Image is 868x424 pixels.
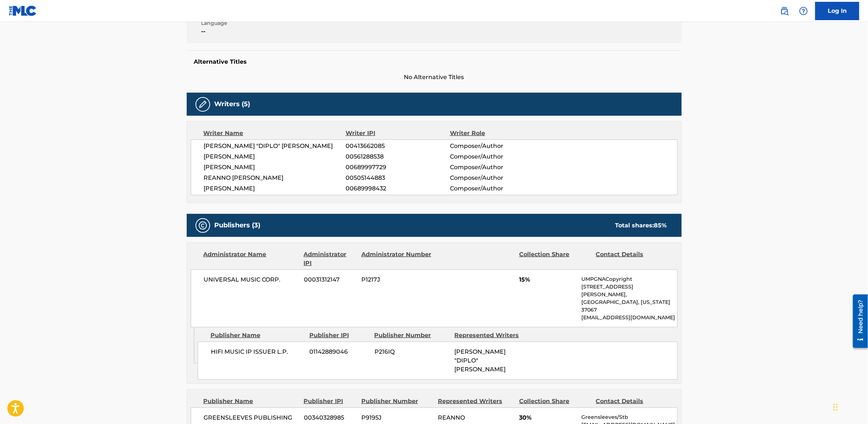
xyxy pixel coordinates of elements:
[581,275,677,283] p: UMPGNACopyright
[799,7,808,15] img: help
[519,413,576,422] span: 30%
[831,389,868,424] iframe: Chat Widget
[201,19,320,27] span: Language
[204,163,346,172] span: [PERSON_NAME]
[346,129,450,138] div: Writer IPI
[187,73,682,82] span: No Alternative Titles
[204,174,346,182] span: REANNO [PERSON_NAME]
[304,413,356,422] span: 00340328985
[304,397,356,406] div: Publisher IPI
[346,174,450,182] span: 00505144883
[780,7,789,15] img: search
[581,314,677,321] p: [EMAIL_ADDRESS][DOMAIN_NAME]
[215,221,261,230] h5: Publishers (3)
[201,27,320,36] span: --
[455,348,506,373] span: [PERSON_NAME] "DIPLO" [PERSON_NAME]
[815,2,859,20] a: Log In
[9,5,37,16] img: MLC Logo
[198,221,207,230] img: Publishers
[596,397,667,406] div: Contact Details
[361,275,432,284] span: P1217J
[204,397,298,406] div: Publisher Name
[455,331,529,340] div: Represented Writers
[304,275,356,284] span: 00031312147
[654,222,667,229] span: 85 %
[519,275,576,284] span: 15%
[450,163,545,172] span: Composer/Author
[596,250,667,268] div: Contact Details
[847,292,868,351] iframe: Resource Center
[198,100,207,109] img: Writers
[215,100,250,108] h5: Writers (5)
[304,250,356,268] div: Administrator IPI
[834,396,838,418] div: Drag
[777,4,792,18] a: Public Search
[581,283,677,298] p: [STREET_ADDRESS][PERSON_NAME],
[519,397,590,406] div: Collection Share
[581,298,677,314] p: [GEOGRAPHIC_DATA], [US_STATE] 37067
[309,331,369,340] div: Publisher IPI
[204,152,346,161] span: [PERSON_NAME]
[450,152,545,161] span: Composer/Author
[211,331,304,340] div: Publisher Name
[450,174,545,182] span: Composer/Author
[361,413,432,422] span: P9195J
[375,347,449,356] span: P216IQ
[211,347,304,356] span: HIFI MUSIC IP ISSUER L.P.
[346,152,450,161] span: 00561288538
[581,413,677,421] p: Greensleeves/Stb
[346,163,450,172] span: 00689997729
[310,347,369,356] span: 01142889046
[204,142,346,150] span: [PERSON_NAME] "DIPLO" [PERSON_NAME]
[450,184,545,193] span: Composer/Author
[615,221,667,230] div: Total shares:
[204,129,346,138] div: Writer Name
[361,250,432,268] div: Administrator Number
[438,397,514,406] div: Represented Writers
[194,58,674,66] h5: Alternative Titles
[361,397,432,406] div: Publisher Number
[204,184,346,193] span: [PERSON_NAME]
[346,142,450,150] span: 00413662085
[204,275,299,284] span: UNIVERSAL MUSIC CORP.
[346,184,450,193] span: 00689998432
[450,142,545,150] span: Composer/Author
[519,250,590,268] div: Collection Share
[450,129,545,138] div: Writer Role
[204,250,298,268] div: Administrator Name
[375,331,449,340] div: Publisher Number
[796,4,811,18] div: Help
